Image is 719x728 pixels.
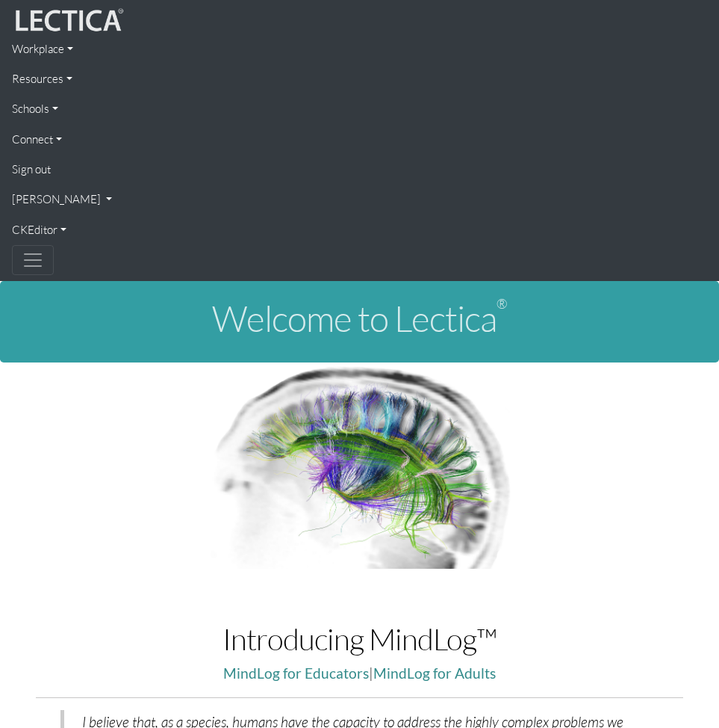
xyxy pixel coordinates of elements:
[12,299,707,339] h1: Welcome to Lectica
[373,664,496,682] a: MindLog for Adults
[12,185,707,215] a: [PERSON_NAME]
[36,661,683,686] p: |
[12,94,707,124] a: Schools
[497,295,507,312] sup: ®
[12,155,707,185] a: Sign out
[223,664,369,682] a: MindLog for Educators
[36,623,683,655] h1: Introducing MindLog™
[12,125,707,155] a: Connect
[12,6,124,34] img: lecticalive
[205,363,514,569] img: Human Connectome Project Image
[12,215,707,245] a: CKEditor
[12,245,54,275] button: Toggle navigation
[12,64,707,94] a: Resources
[12,34,707,64] a: Workplace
